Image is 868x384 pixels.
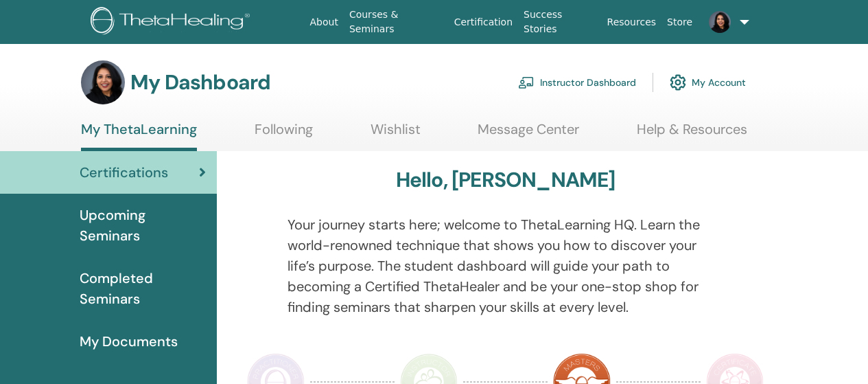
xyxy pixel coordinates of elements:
img: cog.svg [670,71,686,94]
a: My Account [670,67,746,98]
span: Completed Seminars [80,268,206,309]
h3: Hello, [PERSON_NAME] [396,168,615,192]
a: Store [661,10,698,35]
a: Success Stories [518,2,601,42]
img: chalkboard-teacher.svg [518,76,535,89]
a: Instructor Dashboard [518,67,636,98]
h3: My Dashboard [130,70,270,95]
a: Resources [602,10,662,35]
span: My Documents [80,331,178,352]
img: logo.png [91,7,255,38]
a: Courses & Seminars [344,2,449,42]
a: Following [255,121,313,148]
a: Help & Resources [637,121,747,148]
a: My ThetaLearning [81,121,197,151]
a: Message Center [478,121,579,148]
img: default.jpg [81,60,125,104]
span: Upcoming Seminars [80,205,206,246]
p: Your journey starts here; welcome to ThetaLearning HQ. Learn the world-renowned technique that sh... [288,214,724,317]
a: Certification [449,10,518,35]
a: Wishlist [371,121,421,148]
span: Certifications [80,162,168,183]
a: About [305,10,344,35]
img: default.jpg [709,11,731,33]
